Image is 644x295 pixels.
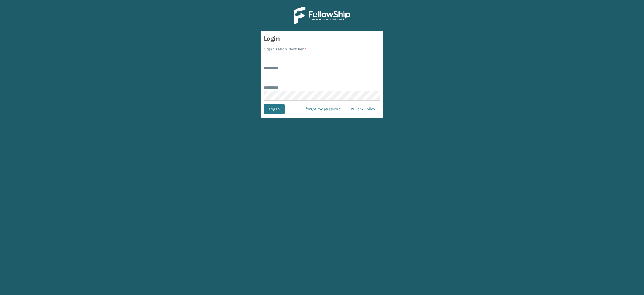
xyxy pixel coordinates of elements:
h3: Login [264,34,380,43]
button: Log In [264,104,285,114]
img: Logo [294,7,350,24]
a: Privacy Policy [346,104,380,114]
label: Organization Identifier [264,46,306,52]
a: I forgot my password [299,104,346,114]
